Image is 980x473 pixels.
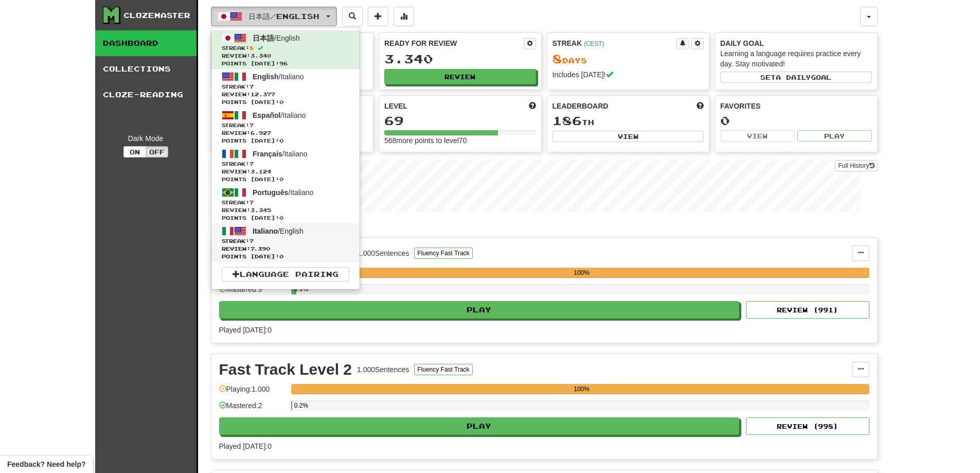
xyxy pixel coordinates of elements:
[529,101,536,111] span: Score more points to level up
[222,121,349,129] span: Streak:
[211,108,360,146] a: Español/ItalianoStreak:7 Review:6.927Points [DATE]:0
[384,52,536,65] div: 3.340
[248,12,319,21] span: 日本語 / English
[219,362,352,377] div: Fast Track Level 2
[384,135,536,146] div: 568 more points to level 70
[384,38,524,48] div: Ready for Review
[253,111,306,119] span: / Italiano
[222,253,349,260] span: Points [DATE]: 0
[222,237,349,245] span: Streak:
[103,133,189,144] div: Dark Mode
[222,44,349,52] span: Streak:
[720,38,872,48] div: Daily Goal
[253,188,288,197] span: Português
[776,74,811,81] span: a daily
[146,146,168,157] button: Off
[95,82,197,108] a: Cloze-Reading
[720,130,795,142] button: View
[253,227,278,235] span: Italiano
[294,268,869,278] div: 100%
[797,130,872,142] button: Play
[553,131,704,142] button: View
[222,83,349,91] span: Streak:
[584,40,604,47] a: (CEST)
[553,101,609,111] span: Leaderboard
[253,150,308,158] span: / Italiano
[253,188,313,197] span: / Italiano
[222,129,349,137] span: Review: 6.927
[553,113,582,128] span: 186
[222,206,349,214] span: Review: 3.345
[123,10,190,21] div: Clozemaster
[95,56,197,82] a: Collections
[720,114,872,127] div: 0
[414,248,472,259] button: Fluency Fast Track
[211,146,360,185] a: Français/ItalianoStreak:7 Review:3.124Points [DATE]:0
[720,72,872,83] button: Seta dailygoal
[222,160,349,168] span: Streak:
[250,238,254,244] span: 7
[746,301,869,319] button: Review (991)
[219,400,286,417] div: Mastered: 2
[222,199,349,206] span: Streak:
[7,459,85,469] span: Open feedback widget
[222,52,349,60] span: Review: 3.340
[211,222,878,232] p: In Progress
[222,176,349,183] span: Points [DATE]: 0
[294,384,869,394] div: 100%
[222,214,349,222] span: Points [DATE]: 0
[95,30,197,56] a: Dashboard
[219,326,272,334] span: Played [DATE]: 0
[553,69,704,80] div: Includes [DATE]!
[250,122,254,128] span: 7
[250,161,254,167] span: 7
[553,38,677,48] div: Streak
[219,301,740,319] button: Play
[222,91,349,98] span: Review: 12.377
[123,146,146,157] button: On
[211,185,360,223] a: Português/ItalianoStreak:7 Review:3.345Points [DATE]:0
[357,248,409,258] div: 1.000 Sentences
[720,101,872,111] div: Favorites
[222,60,349,67] span: Points [DATE]: 96
[222,137,349,145] span: Points [DATE]: 0
[222,245,349,253] span: Review: 7.390
[253,111,280,119] span: Español
[394,7,414,26] button: More stats
[553,114,704,128] div: th
[211,30,360,69] a: 日本語/EnglishStreak:8 Review:3.340Points [DATE]:96
[384,114,536,127] div: 69
[250,199,254,205] span: 7
[219,417,740,435] button: Play
[211,223,360,262] a: Italiano/EnglishStreak:7 Review:7.390Points [DATE]:0
[222,267,349,282] a: Language Pairing
[250,83,254,90] span: 7
[219,442,272,450] span: Played [DATE]: 0
[253,150,282,158] span: Français
[697,101,704,111] span: This week in points, UTC
[720,48,872,69] div: Learning a language requires practice every day. Stay motivated!
[253,34,300,42] span: / English
[384,101,407,111] span: Level
[211,69,360,108] a: English/ItalianoStreak:7 Review:12.377Points [DATE]:0
[835,160,877,171] a: Full History
[253,34,274,42] span: 日本語
[253,73,279,81] span: English
[553,51,562,66] span: 8
[253,73,304,81] span: / Italiano
[368,7,388,26] button: Add sentence to collection
[222,168,349,176] span: Review: 3.124
[357,364,409,375] div: 1.000 Sentences
[384,69,536,84] button: Review
[211,7,337,26] button: 日本語/English
[342,7,363,26] button: Search sentences
[553,52,704,66] div: Day s
[219,384,286,401] div: Playing: 1.000
[250,45,254,51] span: 8
[222,98,349,106] span: Points [DATE]: 0
[746,417,869,435] button: Review (998)
[253,227,304,235] span: / English
[414,364,472,375] button: Fluency Fast Track
[219,284,286,301] div: Mastered: 9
